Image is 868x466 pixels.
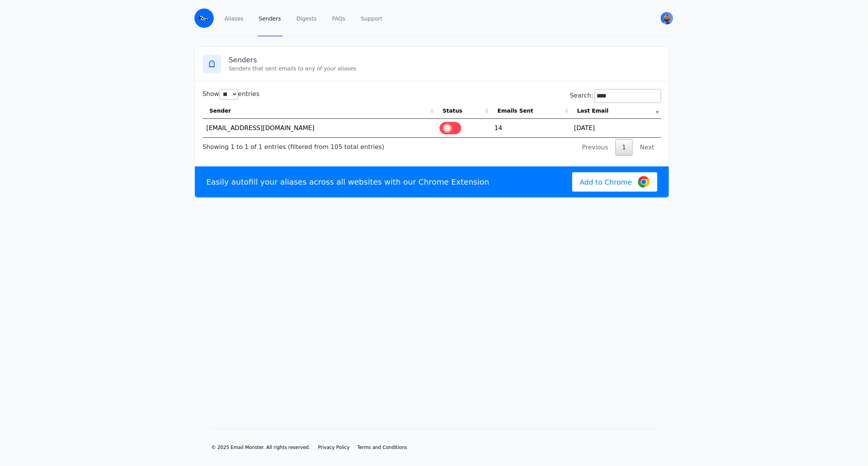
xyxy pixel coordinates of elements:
[318,444,350,451] a: Privacy Policy
[575,139,615,156] a: Previous
[219,89,238,99] select: Showentries
[570,92,661,99] label: Search:
[436,103,491,119] th: Status: activate to sort column ascending
[616,139,633,156] a: 1
[229,55,661,65] h3: Senders
[570,119,661,137] td: [DATE]
[357,445,407,450] span: Terms and Conditions
[203,90,260,98] label: Show entries
[203,119,436,137] td: [EMAIL_ADDRESS][DOMAIN_NAME]
[570,103,661,119] th: Last Email: activate to sort column ascending
[660,11,674,25] button: User menu
[206,176,489,187] p: Easily autofill your aliases across all websites with our Chrome Extension
[194,9,214,28] img: Email Monster
[357,444,407,451] a: Terms and Conditions
[580,177,632,187] span: Add to Chrome
[211,444,310,451] li: © 2025 Email Monster. All rights reserved.
[572,172,657,192] a: Add to Chrome
[203,138,385,152] div: Showing 1 to 1 of 1 entries (filtered from 105 total entries)
[491,103,570,119] th: Emails Sent: activate to sort column ascending
[661,12,673,24] img: David's Avatar
[638,176,650,188] img: Google Chrome Logo
[633,139,661,156] a: Next
[318,445,350,450] span: Privacy Policy
[203,103,436,119] th: Sender: activate to sort column ascending
[595,89,661,103] input: Search:
[491,119,570,137] td: 14
[229,65,661,72] p: Senders that sent emails to any of your aliases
